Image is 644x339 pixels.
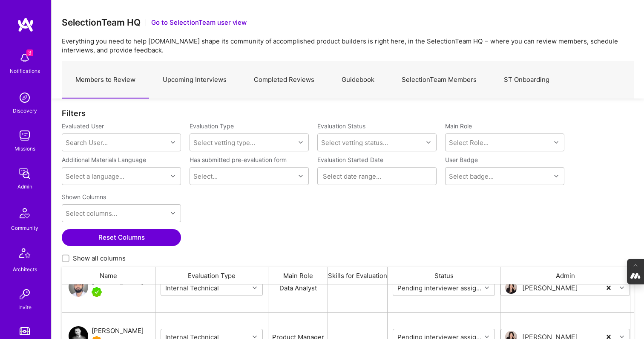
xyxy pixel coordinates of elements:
div: Data Analyst [268,264,328,312]
i: icon Chevron [620,286,624,290]
i: icon Chevron [554,140,558,145]
div: Notifications [10,67,40,75]
a: SelectionTeam Members [388,61,490,99]
i: icon Chevron [253,286,257,290]
i: icon Chevron [171,211,175,215]
img: teamwork [16,127,33,144]
label: Main Role [445,122,564,130]
div: Select a language... [66,172,124,181]
button: Reset Columns [62,229,181,246]
img: logo [17,17,34,32]
a: Upcoming Interviews [149,61,240,99]
img: Community [14,203,35,223]
label: Has submitted pre-evaluation form [190,156,287,164]
i: icon Chevron [485,286,489,290]
a: ST Onboarding [490,61,563,99]
div: Evaluation Type [155,267,268,284]
i: icon Chevron [171,140,175,145]
img: discovery [16,89,33,106]
i: icon Chevron [299,140,303,145]
p: Everything you need to help [DOMAIN_NAME] shape its community of accomplished product builders is... [62,37,634,55]
div: Discovery [13,106,37,115]
i: icon Chevron [554,174,558,178]
img: Invite [16,286,33,303]
img: A.Teamer in Residence [92,287,102,297]
div: Search User... [66,138,108,147]
label: Evaluation Started Date [317,156,437,164]
div: Main Role [268,267,328,284]
div: Select badge... [449,172,494,181]
a: Completed Reviews [240,61,328,99]
div: Architects [13,265,37,274]
i: icon Chevron [253,335,257,339]
span: Show all columns [73,254,126,263]
a: User Avatar[PERSON_NAME]A.Teamer in Residence [69,277,144,299]
div: Filters [62,109,634,118]
div: Community [11,223,38,232]
label: Evaluated User [62,122,181,130]
div: Status [388,267,500,284]
div: Name [62,267,155,284]
div: Select vetting type... [193,138,255,147]
div: Admin [17,182,32,191]
div: [PERSON_NAME] [92,326,144,336]
img: User Avatar [69,277,88,297]
img: Architects [14,244,35,265]
div: Admin [500,267,630,284]
img: tokens [20,327,30,335]
label: Additional Materials Language [62,156,146,164]
div: Select vetting status... [321,138,388,147]
i: icon Chevron [620,335,624,339]
label: Evaluation Type [190,122,234,130]
label: Shown Columns [62,193,106,201]
div: Missions [14,144,35,153]
input: Select date range... [323,172,431,180]
img: admin teamwork [16,165,33,182]
i: icon Chevron [485,335,489,339]
div: Invite [18,303,32,312]
i: icon Chevron [171,174,175,178]
div: Select Role... [449,138,489,147]
label: User Badge [445,156,478,164]
i: icon Chevron [426,140,431,145]
div: Select... [193,172,218,181]
a: Guidebook [328,61,388,99]
label: Evaluation Status [317,122,365,130]
h3: SelectionTeam HQ [62,17,141,28]
img: bell [16,49,33,67]
div: Skills for Evaluation [328,267,388,284]
span: 3 [26,49,33,56]
i: icon Chevron [299,174,303,178]
a: Members to Review [62,61,149,99]
button: Go to SelectionTeam user view [151,18,247,27]
div: Select columns... [66,209,117,218]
